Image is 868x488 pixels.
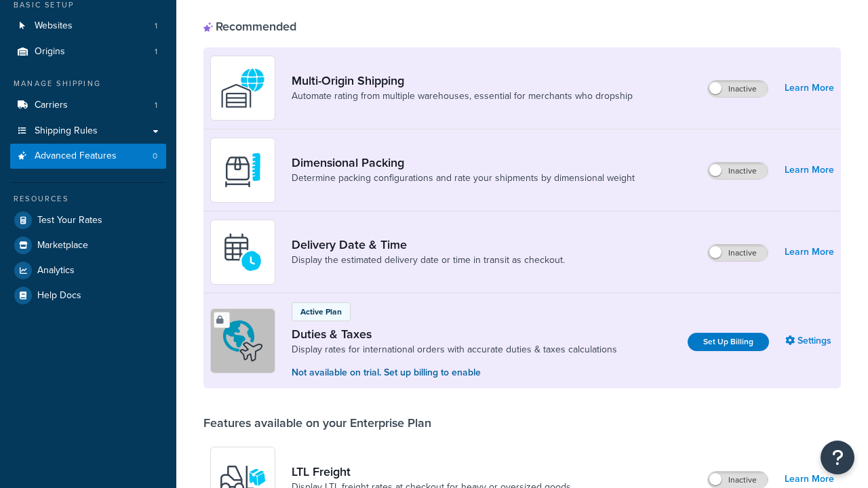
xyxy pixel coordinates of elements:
[292,171,635,185] a: Determine packing configurations and rate your shipments by dimensional weight
[10,144,166,169] li: Advanced Features
[821,441,854,474] button: Open Resource Center
[37,265,75,277] span: Analytics
[10,193,166,205] div: Resources
[10,208,166,232] a: Test Your Rates
[10,258,166,283] a: Analytics
[10,144,166,169] a: Advanced Features0
[35,46,65,58] span: Origins
[785,243,834,262] a: Learn More
[292,464,571,479] a: LTL Freight
[785,79,834,98] a: Learn More
[10,93,166,118] li: Carriers
[10,78,166,89] div: Manage Shipping
[708,472,768,488] label: Inactive
[292,89,633,103] a: Automate rating from multiple warehouses, essential for merchants who dropship
[708,163,768,179] label: Inactive
[10,14,166,39] a: Websites1
[10,119,166,144] a: Shipping Rules
[203,19,296,34] div: Recommended
[155,20,157,32] span: 1
[35,125,98,137] span: Shipping Rules
[37,290,81,302] span: Help Docs
[37,215,102,226] span: Test Your Rates
[35,20,73,32] span: Websites
[10,39,166,64] a: Origins1
[292,237,565,252] a: Delivery Date & Time
[292,365,617,380] p: Not available on trial. Set up billing to enable
[10,14,166,39] li: Websites
[155,100,157,111] span: 1
[10,39,166,64] li: Origins
[292,343,617,357] a: Display rates for international orders with accurate duties & taxes calculations
[37,240,88,251] span: Marketplace
[35,150,117,162] span: Advanced Features
[292,73,633,88] a: Multi-Origin Shipping
[292,155,635,170] a: Dimensional Packing
[203,415,431,430] div: Features available on your Enterprise Plan
[219,146,267,194] img: DTVBYsAAAAAASUVORK5CYII=
[688,333,769,351] a: Set Up Billing
[35,100,68,111] span: Carriers
[785,161,834,180] a: Learn More
[292,327,617,342] a: Duties & Taxes
[292,253,565,267] a: Display the estimated delivery date or time in transit as checkout.
[785,331,834,350] a: Settings
[10,233,166,258] a: Marketplace
[155,46,157,58] span: 1
[219,64,267,112] img: WatD5o0RtDAAAAAElFTkSuQmCC
[219,228,267,276] img: gfkeb5ejjkALwAAAABJRU5ErkJggg==
[153,150,157,162] span: 0
[708,81,768,97] label: Inactive
[10,93,166,118] a: Carriers1
[708,245,768,261] label: Inactive
[10,283,166,308] a: Help Docs
[300,306,342,318] p: Active Plan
